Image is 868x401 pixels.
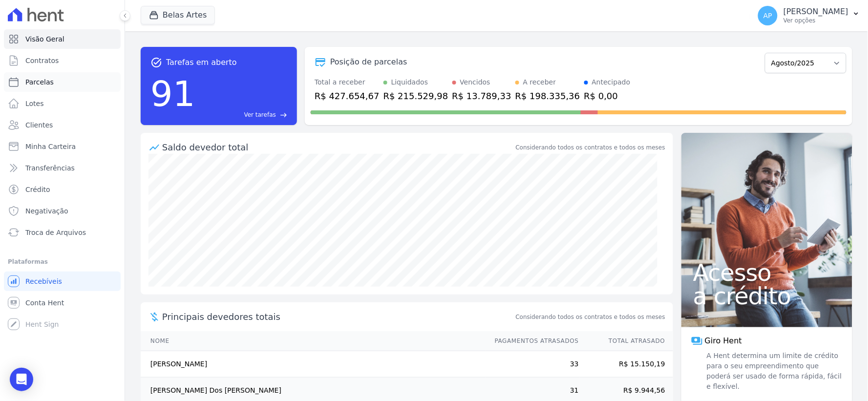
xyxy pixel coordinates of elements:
[25,276,62,286] span: Recebíveis
[515,89,580,103] div: R$ 198.335,36
[25,142,76,151] span: Minha Carteira
[315,89,380,103] div: R$ 427.654,67
[693,284,841,308] span: a crédito
[25,34,64,44] span: Visão Geral
[4,223,121,242] a: Troca de Arquivos
[4,272,121,291] a: Recebíveis
[25,185,50,194] span: Crédito
[383,89,448,103] div: R$ 215.529,98
[516,143,665,152] div: Considerando todos os contratos e todos os meses
[763,12,772,19] span: AP
[25,298,64,308] span: Conta Hent
[162,141,514,154] div: Saldo devedor total
[750,2,868,29] button: AP [PERSON_NAME] Ver opções
[452,89,511,103] div: R$ 13.789,33
[150,57,162,68] span: task_alt
[783,7,848,17] p: [PERSON_NAME]
[579,351,673,378] td: R$ 15.150,19
[705,351,843,392] span: A Hent determina um limite de crédito para o seu empreendimento que poderá ser usado de forma ráp...
[4,94,121,113] a: Lotes
[4,201,121,221] a: Negativação
[280,111,287,119] span: east
[162,310,514,323] span: Principais devedores totais
[10,368,33,391] div: Open Intercom Messenger
[25,99,44,108] span: Lotes
[141,351,486,378] td: [PERSON_NAME]
[4,293,121,313] a: Conta Hent
[199,110,287,119] a: Ver tarefas east
[25,120,53,130] span: Clientes
[166,57,237,68] span: Tarefas em aberto
[523,77,556,87] div: A receber
[4,180,121,199] a: Crédito
[330,56,407,68] div: Posição de parcelas
[516,313,665,321] span: Considerando todos os contratos e todos os meses
[4,51,121,70] a: Contratos
[579,331,673,351] th: Total Atrasado
[4,29,121,49] a: Visão Geral
[592,77,631,87] div: Antecipado
[25,56,59,65] span: Contratos
[486,331,579,351] th: Pagamentos Atrasados
[8,256,117,268] div: Plataformas
[705,335,742,347] span: Giro Hent
[584,89,631,103] div: R$ 0,00
[25,206,68,216] span: Negativação
[4,137,121,156] a: Minha Carteira
[4,72,121,92] a: Parcelas
[150,68,195,119] div: 91
[244,110,276,119] span: Ver tarefas
[693,261,841,284] span: Acesso
[4,158,121,178] a: Transferências
[25,77,54,87] span: Parcelas
[141,6,215,24] button: Belas Artes
[315,77,380,87] div: Total a receber
[25,228,86,237] span: Troca de Arquivos
[391,77,428,87] div: Liquidados
[25,163,75,173] span: Transferências
[4,115,121,135] a: Clientes
[141,331,486,351] th: Nome
[460,77,490,87] div: Vencidos
[783,17,848,24] p: Ver opções
[486,351,579,378] td: 33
